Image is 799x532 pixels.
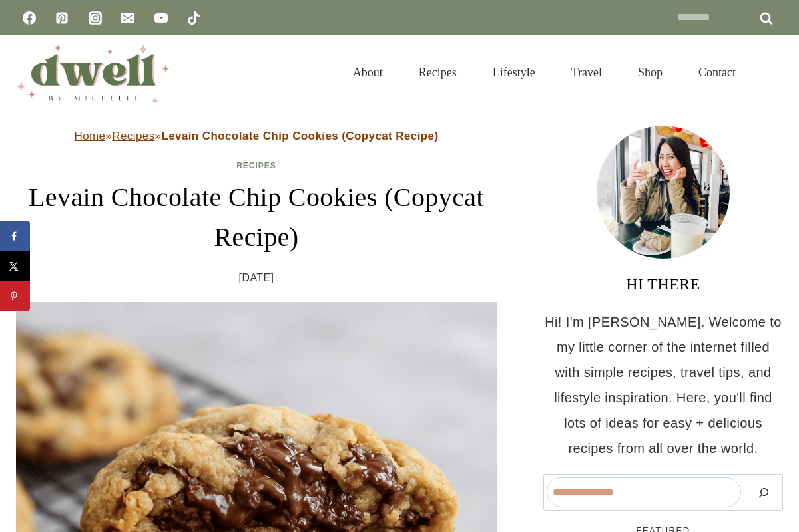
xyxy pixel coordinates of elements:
[16,42,169,103] img: DWELL by michelle
[112,130,154,142] a: Recipes
[543,272,783,296] h3: HI THERE
[335,49,401,96] a: About
[75,130,106,142] a: Home
[16,5,43,31] a: Facebook
[620,49,680,96] a: Shop
[239,268,274,288] time: [DATE]
[49,5,75,31] a: Pinterest
[82,5,109,31] a: Instagram
[16,178,497,257] h1: Levain Chocolate Chip Cookies (Copycat Recipe)
[760,61,783,84] button: View Search Form
[553,49,620,96] a: Travel
[748,477,780,507] button: Search
[115,5,141,31] a: Email
[148,5,174,31] a: YouTube
[75,130,439,142] span: » »
[543,309,783,461] p: Hi! I'm [PERSON_NAME]. Welcome to my little corner of the internet filled with simple recipes, tr...
[236,161,276,170] a: Recipes
[680,49,754,96] a: Contact
[475,49,553,96] a: Lifestyle
[401,49,475,96] a: Recipes
[335,49,754,96] nav: Primary Navigation
[180,5,207,31] a: TikTok
[161,130,438,142] strong: Levain Chocolate Chip Cookies (Copycat Recipe)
